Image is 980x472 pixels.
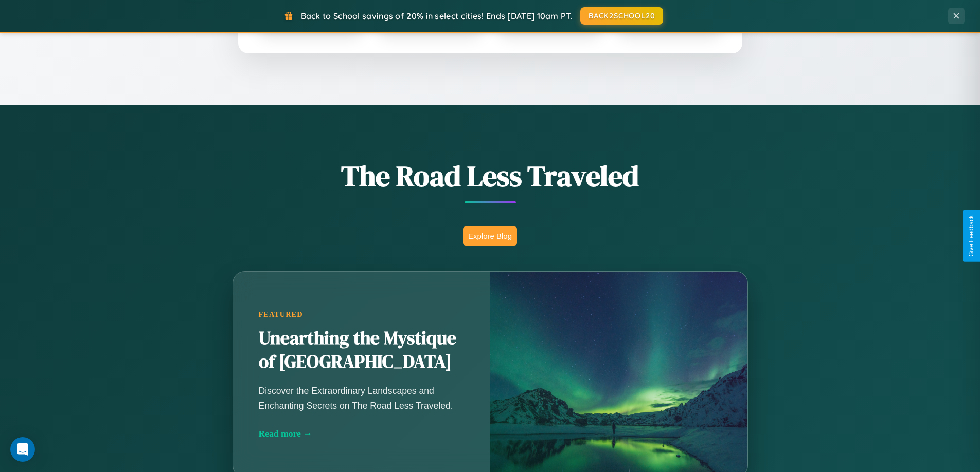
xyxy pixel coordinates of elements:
[259,310,465,319] div: Featured
[259,428,465,439] div: Read more →
[259,384,465,412] p: Discover the Extraordinary Landscapes and Enchanting Secrets on The Road Less Traveled.
[463,226,517,246] button: Explore Blog
[968,215,975,257] div: Give Feedback
[259,327,465,374] h2: Unearthing the Mystique of [GEOGRAPHIC_DATA]
[301,11,573,21] span: Back to School savings of 20% in select cities! Ends [DATE] 10am PT.
[580,7,663,25] button: BACK2SCHOOL20
[10,437,35,462] div: Open Intercom Messenger
[182,156,799,196] h1: The Road Less Traveled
